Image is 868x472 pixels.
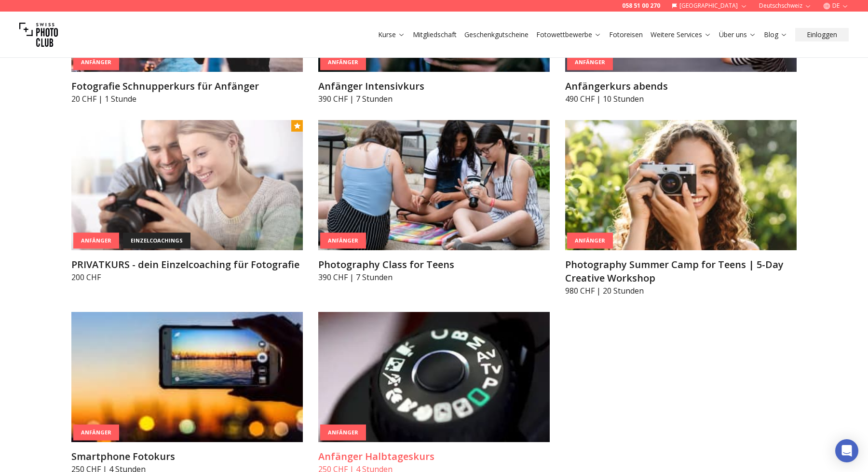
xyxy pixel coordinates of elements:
[320,233,366,249] div: Anfänger
[71,312,303,442] img: Smartphone Fotokurs
[19,15,58,54] img: Swiss photo club
[73,233,119,249] div: Anfänger
[605,28,647,41] button: Fotoreisen
[835,439,858,462] div: Open Intercom Messenger
[318,271,550,283] p: 390 CHF | 7 Stunden
[760,28,791,41] button: Blog
[73,54,119,70] div: Anfänger
[565,285,797,297] p: 980 CHF | 20 Stunden
[532,28,605,41] button: Fotowettbewerbe
[536,30,601,40] a: Fotowettbewerbe
[71,258,303,271] h3: PRIVATKURS - dein Einzelcoaching für Fotografie
[565,93,797,105] p: 490 CHF | 10 Stunden
[413,30,457,40] a: Mitgliedschaft
[320,54,366,70] div: Anfänger
[318,120,550,283] a: Photography Class for TeensAnfängerPhotography Class for Teens390 CHF | 7 Stunden
[567,233,613,249] div: Anfänger
[374,28,409,41] button: Kurse
[318,312,550,442] img: Anfänger Halbtageskurs
[320,425,366,441] div: Anfänger
[318,80,550,93] h3: Anfänger Intensivkurs
[651,30,711,40] a: Weitere Services
[795,28,849,41] button: Einloggen
[71,80,303,93] h3: Fotografie Schnupperkurs für Anfänger
[318,258,550,271] h3: Photography Class for Teens
[565,258,797,285] h3: Photography Summer Camp for Teens | 5-Day Creative Workshop
[565,120,797,250] img: Photography Summer Camp for Teens | 5-Day Creative Workshop
[71,450,303,463] h3: Smartphone Fotokurs
[565,120,797,297] a: Photography Summer Camp for Teens | 5-Day Creative WorkshopAnfängerPhotography Summer Camp for Te...
[464,30,529,40] a: Geschenkgutscheine
[71,120,303,250] img: PRIVATKURS - dein Einzelcoaching für Fotografie
[609,30,643,40] a: Fotoreisen
[764,30,787,40] a: Blog
[567,54,613,70] div: Anfänger
[123,233,190,249] div: einzelcoachings
[71,93,303,105] p: 20 CHF | 1 Stunde
[622,2,660,10] a: 058 51 00 270
[565,80,797,93] h3: Anfängerkurs abends
[461,28,532,41] button: Geschenkgutscheine
[715,28,760,41] button: Über uns
[71,271,303,283] p: 200 CHF
[318,120,550,250] img: Photography Class for Teens
[318,93,550,105] p: 390 CHF | 7 Stunden
[318,450,550,463] h3: Anfänger Halbtageskurs
[719,30,756,40] a: Über uns
[647,28,715,41] button: Weitere Services
[409,28,461,41] button: Mitgliedschaft
[71,120,303,283] a: PRIVATKURS - dein Einzelcoaching für FotografieAnfängereinzelcoachingsPRIVATKURS - dein Einzelcoa...
[378,30,405,40] a: Kurse
[73,425,119,441] div: Anfänger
